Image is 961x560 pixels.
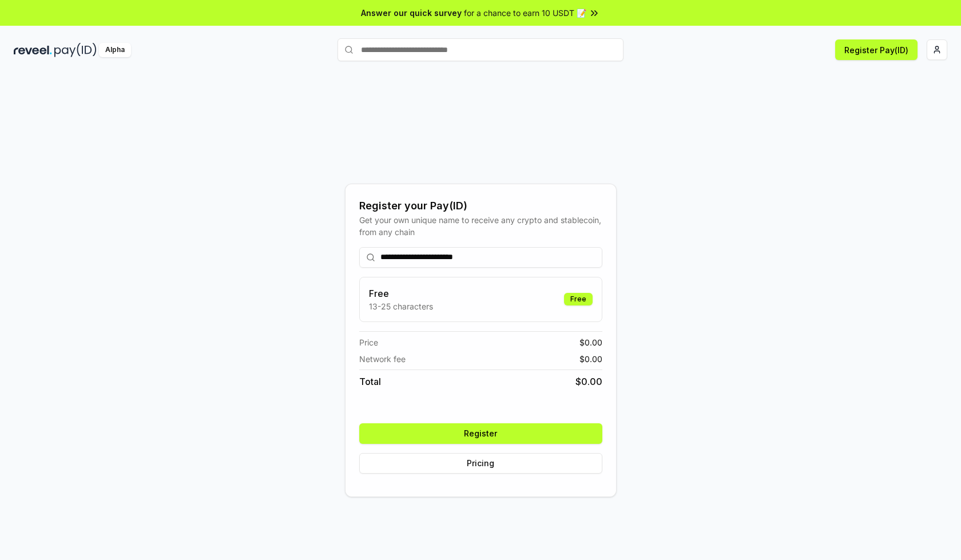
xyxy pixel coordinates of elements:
div: Free [564,293,593,305]
span: Total [359,375,381,388]
span: $ 0.00 [579,353,602,365]
div: Alpha [99,43,131,57]
img: pay_id [54,43,97,57]
span: $ 0.00 [579,336,602,348]
p: 13-25 characters [369,300,433,312]
span: Answer our quick survey [361,7,462,19]
img: reveel_dark [14,43,52,57]
button: Pricing [359,453,602,474]
div: Get your own unique name to receive any crypto and stablecoin, from any chain [359,214,602,238]
span: for a chance to earn 10 USDT 📝 [464,7,586,19]
button: Register Pay(ID) [835,39,918,60]
div: Register your Pay(ID) [359,198,602,214]
span: Price [359,336,378,348]
h3: Free [369,287,433,300]
button: Register [359,423,602,444]
span: Network fee [359,353,406,365]
span: $ 0.00 [575,375,602,388]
